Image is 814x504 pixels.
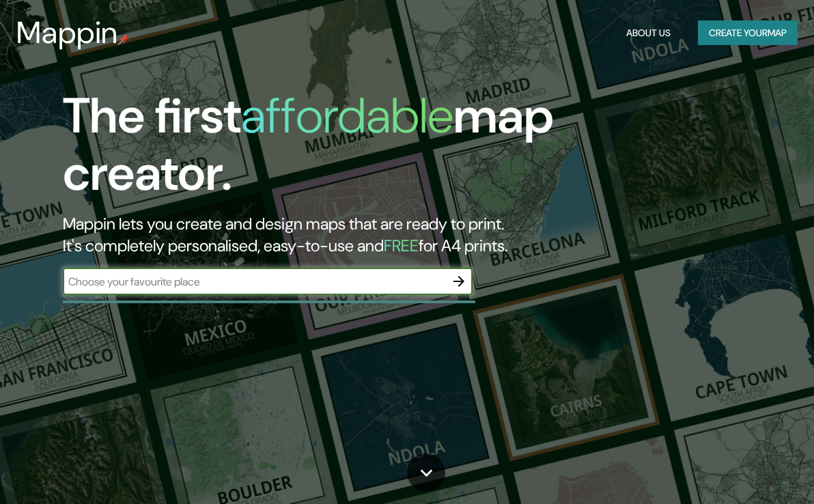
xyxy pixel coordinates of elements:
[384,235,419,256] h5: FREE
[63,87,714,213] h1: The first map creator.
[63,274,445,290] input: Choose your favourite place
[118,34,129,45] img: mappin-pin
[63,213,714,257] h2: Mappin lets you create and design maps that are ready to print. It's completely personalised, eas...
[621,20,676,46] button: About Us
[698,20,798,46] button: Create yourmap
[241,84,453,148] h1: affordable
[16,15,118,51] h3: Mappin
